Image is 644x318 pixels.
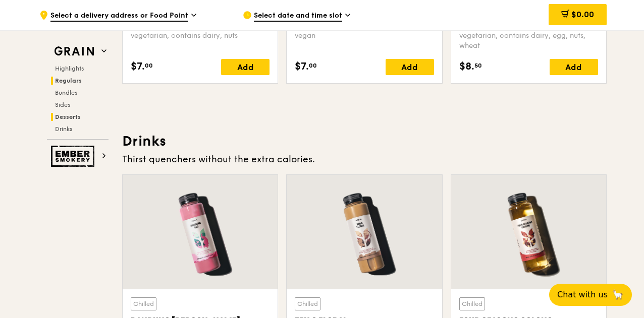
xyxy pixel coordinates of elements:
[295,297,320,310] div: Chilled
[459,59,474,74] span: $8.
[386,59,434,75] div: Add
[131,59,145,74] span: $7.
[221,59,270,75] div: Add
[550,59,598,75] div: Add
[571,10,594,19] span: $0.00
[51,42,97,60] img: Grain web logo
[55,89,77,96] span: Bundles
[131,31,270,51] div: vegetarian, contains dairy, nuts
[295,59,309,74] span: $7.
[55,101,70,108] span: Sides
[309,61,317,70] span: 00
[50,11,188,22] span: Select a delivery address or Food Point
[459,297,485,310] div: Chilled
[474,61,482,70] span: 50
[131,297,156,310] div: Chilled
[254,11,342,22] span: Select date and time slot
[557,289,608,301] span: Chat with us
[55,65,84,72] span: Highlights
[122,152,607,166] div: Thirst quenchers without the extra calories.
[549,284,632,306] button: Chat with us🦙
[612,289,624,301] span: 🦙
[51,146,97,167] img: Ember Smokery web logo
[122,132,607,150] h3: Drinks
[55,125,72,133] span: Drinks
[459,31,598,51] div: vegetarian, contains dairy, egg, nuts, wheat
[295,31,434,51] div: vegan
[55,113,81,120] span: Desserts
[55,77,82,84] span: Regulars
[145,61,153,70] span: 00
